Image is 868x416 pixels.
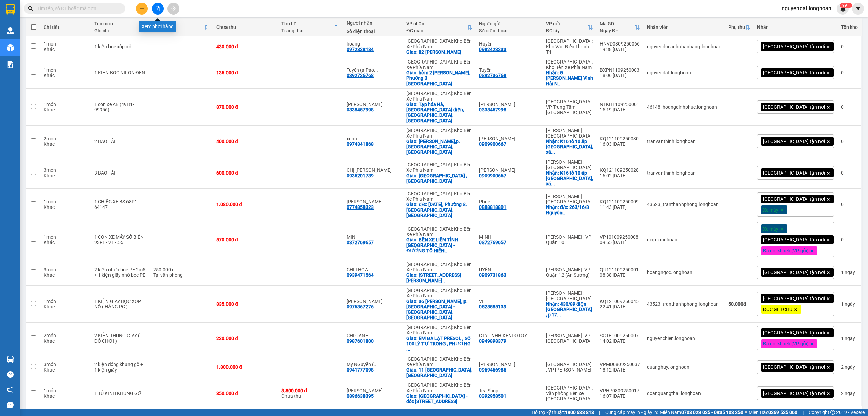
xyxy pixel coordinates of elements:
div: Nhận: 430/89 điện biên phủ , p 17 quận bình thạnh [546,301,593,318]
div: KQ121109250009 [600,199,640,204]
div: Nhận: K16 tổ 10 ấp Phước Hiệp, xã Phước Tỉnh huyện Long Điền, Bà Rịa Vũng Tau [546,139,593,155]
div: Khác [44,107,87,112]
div: 18:12 [DATE] [600,367,640,373]
sup: 366 [840,3,852,8]
span: ngày [845,301,855,307]
div: Anh Lâm [479,102,539,107]
div: 2 [841,364,858,370]
div: [GEOGRAPHIC_DATA]: Kho Bến Xe Phía Nam [406,162,472,173]
span: copyright [830,410,835,415]
div: Người gửi [479,21,539,26]
div: [GEOGRAPHIC_DATA]: Kho Bến Xe Phía Nam [406,325,472,336]
div: 19:38 [DATE] [600,47,640,52]
div: 1 món [44,234,87,240]
div: [PERSON_NAME] : [GEOGRAPHIC_DATA] [546,194,593,204]
div: 1 món [44,199,87,204]
span: ĐỌC GHI CHÚ [763,306,792,312]
div: 0982423233 [479,47,506,52]
div: Ngày ĐH [600,28,635,33]
span: | [803,409,804,416]
div: BXPN1109250003 [600,67,640,73]
div: Phúc [479,199,539,204]
div: [GEOGRAPHIC_DATA]: VP Trung Tâm [GEOGRAPHIC_DATA] [546,99,593,115]
div: 1 con xe AB (49B1-99956) [94,102,146,112]
div: 1 [841,270,858,275]
strong: 50.000 đ [728,301,746,307]
div: Nhãn [757,24,834,30]
div: Khác [44,141,87,147]
div: 0338457998 [347,107,374,112]
div: C Hà [479,362,539,367]
img: solution-icon [7,61,14,68]
div: Thu hộ [281,21,334,26]
div: 46148_hoangdinhphuc.longhoan [647,104,722,110]
div: 570.000 đ [216,237,275,242]
span: aim [171,6,176,11]
div: Khác [44,367,87,373]
strong: 0369 525 060 [768,410,797,415]
div: nguyenducanhnhanhang.longhoan [647,44,722,49]
div: 0528585139 [479,304,506,309]
img: icon-new-feature [840,5,846,12]
span: ... [563,210,567,215]
div: ĐC lấy [546,28,588,33]
div: Khác [44,47,87,52]
div: [GEOGRAPHIC_DATA] : VP [PERSON_NAME] [546,362,593,373]
div: KQ121009250045 [600,299,640,304]
div: 2 KIỆN THÙNG GIẤY ( ĐỒ CHƠI ) [94,333,146,344]
strong: 1900 633 818 [565,410,594,415]
div: KQ121109250030 [600,136,640,141]
button: aim [167,3,179,15]
div: 335.000 đ [216,301,275,307]
div: 3 món [44,362,87,367]
div: 0 [841,139,858,144]
th: Toggle SortBy [725,18,754,36]
div: [GEOGRAPHIC_DATA]: Kho Bến Xe Phía Nam [406,91,472,102]
div: 3 món [44,267,87,272]
div: 0372769657 [347,240,374,245]
div: Anh Lâm [347,102,399,107]
div: 3 BAO TẢI [94,170,146,176]
div: 850.000 đ [216,391,275,396]
div: 15:19 [DATE] [600,107,640,112]
span: [GEOGRAPHIC_DATA] tận nơi [763,364,825,370]
div: [GEOGRAPHIC_DATA]: Kho Bến Xe Phía Nam [406,288,472,299]
div: 1 món [44,41,87,47]
span: plus [140,6,144,11]
span: nguyendat.longhoan [776,4,837,13]
div: xuân [347,136,399,141]
div: [GEOGRAPHIC_DATA]: Kho Bến Xe Phía Nam [406,261,472,272]
div: 1 món [44,67,87,73]
div: 1 KIỆN BỌC NILON ĐEN [94,70,146,75]
div: Tuyến [479,67,539,73]
div: Tên món [94,21,146,26]
img: warehouse-icon [7,356,14,363]
div: HNVD0809250066 [600,41,640,47]
div: 0774858323 [347,204,374,210]
span: ... [374,362,378,367]
div: ANH BẢO [479,167,539,173]
div: Trần Quang Tuấn [347,299,399,304]
span: [GEOGRAPHIC_DATA] tận nơi [763,269,825,275]
div: Đức Lê [347,199,399,204]
div: Giao: EM ĐA LẠT PRESOL , SỐ 100 LÝ TỰ TRỌNG , PHƯỜNG 2 ĐÀ LẠT [406,336,472,352]
div: 600.000 đ [216,170,275,176]
div: 16:07 [DATE] [600,393,640,399]
div: 0972838184 [347,47,374,52]
div: Giao: ĐÀ LẠT - dốc số 9, xuân thọ, phường xuân trường [406,393,472,404]
button: plus [136,3,148,15]
div: 0 [841,170,858,176]
div: SGTB1009250007 [600,333,640,338]
div: 22:41 [DATE] [600,304,640,309]
span: message [7,402,14,408]
div: 0909900667 [479,173,506,178]
span: ... [374,67,378,73]
div: 0939471564 [347,272,374,278]
div: 370.000 đ [216,104,275,110]
span: ... [442,278,447,283]
div: 0896638395 [347,393,374,399]
div: 1 CON XE MÁY SỐ BIỂN 93F1 - 217.55 [94,234,146,245]
div: CHỊ OANH [347,333,399,338]
div: 2 kiện đóng khung gỗ + 1 kiện giấy [94,362,146,373]
span: ngày [845,391,855,396]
